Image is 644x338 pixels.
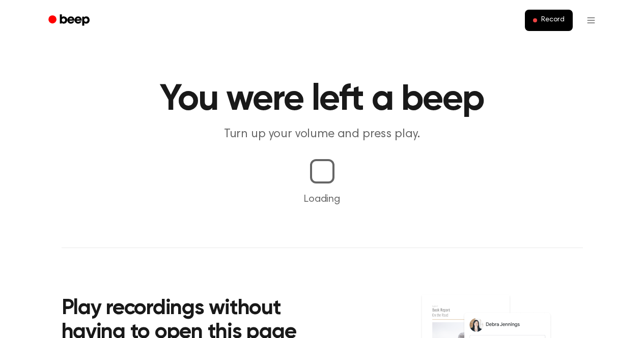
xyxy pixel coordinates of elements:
[579,8,603,33] button: Open menu
[525,10,572,31] button: Record
[62,81,583,118] h1: You were left a beep
[541,16,564,25] span: Record
[12,192,632,207] p: Loading
[41,11,99,30] a: Beep
[127,126,518,143] p: Turn up your volume and press play.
